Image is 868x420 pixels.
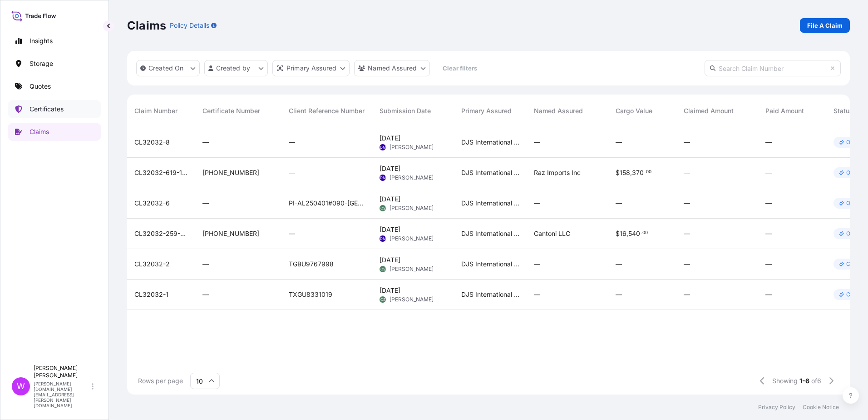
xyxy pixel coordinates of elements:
span: CL32032-2 [134,260,170,269]
p: Named Assured [368,64,417,73]
span: — [289,168,295,177]
p: Open [846,230,860,237]
span: Cargo Value [616,106,652,115]
span: CL32032-6 [134,199,170,208]
p: Policy Details [170,21,209,30]
p: Claims [30,127,49,136]
span: Primary Assured [461,106,512,115]
p: Clear filters [443,64,477,73]
span: [PERSON_NAME] [390,296,434,303]
span: DJS International Services, Inc. [461,229,519,238]
p: Claims [127,18,166,33]
span: TGBU9767998 [289,260,334,269]
span: — [616,199,622,208]
span: Raz Imports Inc [534,168,581,177]
span: Cantoni LLC [534,229,570,238]
span: [PERSON_NAME] [390,205,434,212]
button: createdOn Filter options [136,60,200,76]
span: Named Assured [534,106,583,115]
span: Submission Date [380,106,431,115]
p: Open [846,139,860,146]
span: DM [380,143,386,152]
span: , [630,170,632,176]
span: — [765,229,772,238]
span: [PERSON_NAME] [390,144,434,151]
span: DM [380,234,386,243]
span: — [684,260,690,269]
button: Clear filters [434,61,485,75]
p: Quotes [30,82,51,91]
button: distributor Filter options [272,60,350,76]
span: — [765,260,772,269]
span: — [616,260,622,269]
span: — [684,168,690,177]
span: — [616,138,622,147]
p: Storage [30,59,53,68]
span: $ [616,230,620,237]
span: — [534,260,540,269]
span: — [534,138,540,147]
span: — [202,138,209,147]
span: — [765,138,772,147]
span: DJS International Services, Inc. [461,199,519,208]
span: 00 [646,170,651,174]
a: Claims [8,123,101,141]
span: 158 [620,170,630,176]
a: Cookie Notice [803,404,839,411]
span: , [626,230,628,237]
span: 370 [632,170,644,176]
span: CL32032-8 [134,138,170,147]
a: Certificates [8,100,101,118]
span: [DATE] [380,255,400,265]
span: — [684,199,690,208]
span: 00 [642,231,648,235]
span: TXGU8331019 [289,290,332,299]
p: Created On [148,64,184,73]
span: [PHONE_NUMBER] [202,229,259,238]
span: CS [380,265,385,274]
p: Closed [846,260,864,268]
span: — [534,199,540,208]
span: Showing [772,376,798,385]
span: $ [616,170,620,176]
span: — [202,260,209,269]
p: Open [846,169,860,176]
span: Status [833,106,853,115]
a: Privacy Policy [758,404,795,411]
span: [DATE] [380,164,400,173]
span: [PHONE_NUMBER] [202,168,259,177]
span: — [684,138,690,147]
span: Certificate Number [202,106,260,115]
p: [PERSON_NAME] [PERSON_NAME] [34,365,90,379]
span: — [765,290,772,299]
p: Insights [30,36,53,45]
span: — [289,229,295,238]
span: . [641,231,642,235]
span: [PERSON_NAME] [390,235,434,242]
p: Created by [216,64,251,73]
span: 16 [620,230,626,237]
p: Primary Assured [286,64,336,73]
p: [PERSON_NAME][DOMAIN_NAME][EMAIL_ADDRESS][PERSON_NAME][DOMAIN_NAME] [34,381,90,408]
span: — [765,168,772,177]
span: Claim Number [134,106,178,115]
span: — [765,199,772,208]
span: Paid Amount [765,106,804,115]
span: CL32032-1 [134,290,168,299]
span: CL32032-619-1-7 [134,168,188,177]
span: Rows per page [138,376,183,385]
span: DJS International Services, Inc. [461,290,519,299]
p: Closed [846,291,864,298]
p: Open [846,200,860,207]
span: Client Reference Number [289,106,365,115]
span: DJS International Services, Inc. [461,168,519,177]
span: of 6 [811,376,821,385]
span: DJS International Services, Inc. [461,260,519,269]
span: — [684,229,690,238]
span: [DATE] [380,195,400,204]
span: CS [380,295,385,304]
p: Certificates [30,105,64,114]
span: [DATE] [380,225,400,234]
